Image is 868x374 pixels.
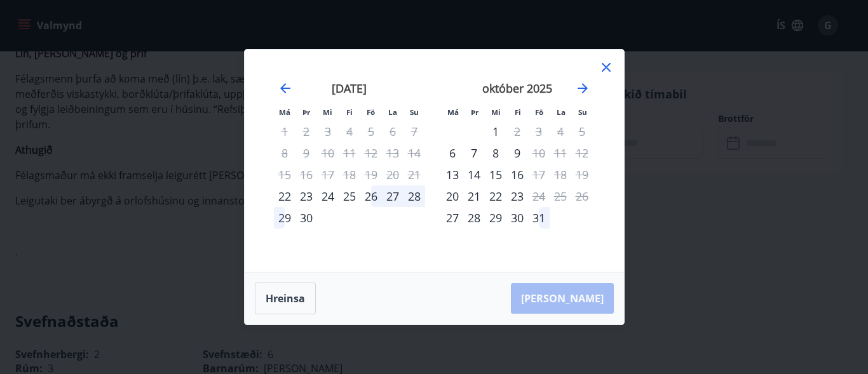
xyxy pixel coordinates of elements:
div: Aðeins útritun í boði [528,142,550,164]
div: 29 [274,207,295,229]
td: Choose mánudagur, 22. september 2025 as your check-in date. It’s available. [274,185,295,207]
small: La [388,107,397,117]
td: Choose mánudagur, 6. október 2025 as your check-in date. It’s available. [442,142,463,164]
td: Not available. föstudagur, 17. október 2025 [528,164,550,185]
div: 22 [485,185,506,207]
div: 27 [382,185,403,207]
td: Choose fimmtudagur, 25. september 2025 as your check-in date. It’s available. [339,185,360,207]
div: Calendar [260,65,609,257]
td: Choose miðvikudagur, 15. október 2025 as your check-in date. It’s available. [485,164,506,185]
td: Not available. föstudagur, 19. september 2025 [360,164,382,185]
td: Choose þriðjudagur, 23. september 2025 as your check-in date. It’s available. [295,185,317,207]
small: Má [279,107,290,117]
td: Not available. þriðjudagur, 2. september 2025 [295,121,317,142]
td: Not available. laugardagur, 18. október 2025 [550,164,571,185]
td: Not available. miðvikudagur, 10. september 2025 [317,142,339,164]
div: Aðeins útritun í boði [506,121,528,142]
div: 16 [506,164,528,185]
td: Choose mánudagur, 13. október 2025 as your check-in date. It’s available. [442,164,463,185]
td: Not available. laugardagur, 25. október 2025 [550,185,571,207]
td: Choose miðvikudagur, 22. október 2025 as your check-in date. It’s available. [485,185,506,207]
td: Not available. föstudagur, 24. október 2025 [528,185,550,207]
small: Fö [367,107,375,117]
div: 31 [528,207,550,229]
td: Choose fimmtudagur, 9. október 2025 as your check-in date. It’s available. [506,142,528,164]
small: Su [578,107,587,117]
td: Choose miðvikudagur, 1. október 2025 as your check-in date. It’s available. [485,121,506,142]
td: Not available. föstudagur, 12. september 2025 [360,142,382,164]
td: Choose laugardagur, 27. september 2025 as your check-in date. It’s available. [382,185,403,207]
td: Choose þriðjudagur, 14. október 2025 as your check-in date. It’s available. [463,164,485,185]
div: 7 [463,142,485,164]
td: Choose þriðjudagur, 7. október 2025 as your check-in date. It’s available. [463,142,485,164]
div: 24 [317,185,339,207]
td: Choose miðvikudagur, 8. október 2025 as your check-in date. It’s available. [485,142,506,164]
td: Not available. föstudagur, 10. október 2025 [528,142,550,164]
div: Aðeins innritun í boði [442,185,463,207]
td: Choose sunnudagur, 28. september 2025 as your check-in date. It’s available. [403,185,425,207]
div: Aðeins innritun í boði [442,207,463,229]
td: Not available. fimmtudagur, 2. október 2025 [506,121,528,142]
td: Choose miðvikudagur, 24. september 2025 as your check-in date. It’s available. [317,185,339,207]
td: Not available. miðvikudagur, 3. september 2025 [317,121,339,142]
div: Move forward to switch to the next month. [575,81,590,96]
td: Choose þriðjudagur, 30. september 2025 as your check-in date. It’s available. [295,207,317,229]
div: 9 [506,142,528,164]
div: 28 [463,207,485,229]
td: Choose föstudagur, 26. september 2025 as your check-in date. It’s available. [360,185,382,207]
div: 25 [339,185,360,207]
td: Not available. þriðjudagur, 16. september 2025 [295,164,317,185]
small: La [557,107,566,117]
td: Not available. sunnudagur, 5. október 2025 [571,121,593,142]
strong: [DATE] [332,81,367,96]
td: Choose þriðjudagur, 21. október 2025 as your check-in date. It’s available. [463,185,485,207]
td: Choose mánudagur, 29. september 2025 as your check-in date. It’s available. [274,207,295,229]
td: Not available. mánudagur, 15. september 2025 [274,164,295,185]
small: Þr [302,107,310,117]
button: Hreinsa [255,283,316,314]
div: 30 [295,207,317,229]
div: 26 [360,185,382,207]
div: 23 [295,185,317,207]
td: Not available. laugardagur, 6. september 2025 [382,121,403,142]
td: Not available. mánudagur, 8. september 2025 [274,142,295,164]
div: 21 [463,185,485,207]
td: Not available. þriðjudagur, 9. september 2025 [295,142,317,164]
td: Choose mánudagur, 20. október 2025 as your check-in date. It’s available. [442,185,463,207]
div: 30 [506,207,528,229]
div: 15 [485,164,506,185]
div: 8 [485,142,506,164]
div: Aðeins innritun í boði [442,164,463,185]
td: Not available. sunnudagur, 19. október 2025 [571,164,593,185]
td: Not available. sunnudagur, 21. september 2025 [403,164,425,185]
div: Aðeins útritun í boði [528,164,550,185]
td: Choose fimmtudagur, 16. október 2025 as your check-in date. It’s available. [506,164,528,185]
td: Not available. sunnudagur, 12. október 2025 [571,142,593,164]
td: Not available. föstudagur, 3. október 2025 [528,121,550,142]
td: Not available. fimmtudagur, 4. september 2025 [339,121,360,142]
small: Mi [323,107,332,117]
div: 14 [463,164,485,185]
strong: október 2025 [482,81,552,96]
td: Choose föstudagur, 31. október 2025 as your check-in date. It’s available. [528,207,550,229]
td: Not available. sunnudagur, 26. október 2025 [571,185,593,207]
div: Aðeins útritun í boði [528,185,550,207]
div: 28 [403,185,425,207]
div: 1 [485,121,506,142]
small: Þr [471,107,478,117]
small: Má [447,107,459,117]
td: Choose fimmtudagur, 30. október 2025 as your check-in date. It’s available. [506,207,528,229]
small: Su [410,107,419,117]
td: Choose fimmtudagur, 23. október 2025 as your check-in date. It’s available. [506,185,528,207]
td: Not available. fimmtudagur, 18. september 2025 [339,164,360,185]
td: Not available. sunnudagur, 14. september 2025 [403,142,425,164]
td: Not available. laugardagur, 20. september 2025 [382,164,403,185]
small: Mi [491,107,501,117]
small: Fi [346,107,353,117]
td: Not available. laugardagur, 4. október 2025 [550,121,571,142]
td: Choose miðvikudagur, 29. október 2025 as your check-in date. It’s available. [485,207,506,229]
div: 29 [485,207,506,229]
div: Aðeins innritun í boði [442,142,463,164]
td: Not available. laugardagur, 13. september 2025 [382,142,403,164]
small: Fö [535,107,543,117]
